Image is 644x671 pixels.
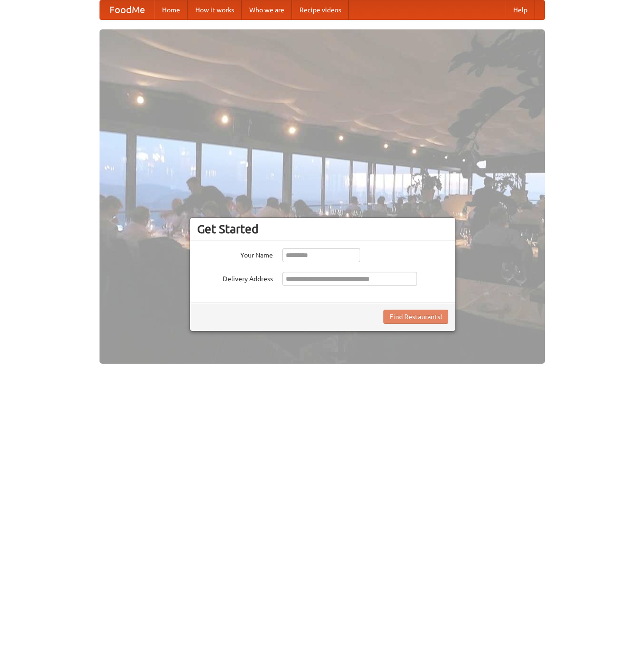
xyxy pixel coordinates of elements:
[292,0,349,19] a: Recipe videos
[506,0,535,19] a: Help
[383,310,448,324] button: Find Restaurants!
[197,248,273,260] label: Your Name
[197,222,448,236] h3: Get Started
[242,0,292,19] a: Who we are
[197,272,273,284] label: Delivery Address
[154,0,188,19] a: Home
[100,0,154,19] a: FoodMe
[188,0,242,19] a: How it works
